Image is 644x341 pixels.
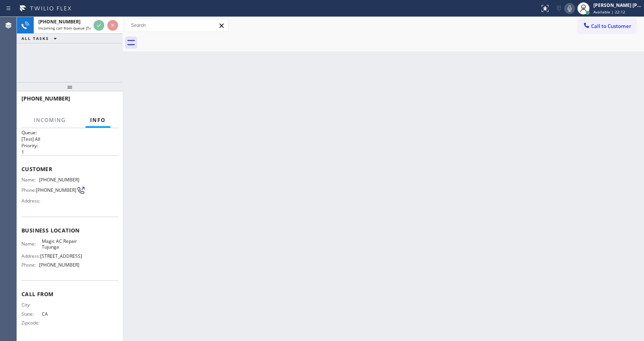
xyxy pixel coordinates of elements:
button: Incoming [29,113,71,128]
button: Reject [107,20,118,31]
span: Address: [21,253,40,259]
span: Call From [21,290,118,298]
span: Available | 22:12 [593,9,625,15]
span: [STREET_ADDRESS] [40,253,82,259]
h2: Queue: [21,129,118,136]
div: [PERSON_NAME] [PERSON_NAME] [593,2,642,8]
button: Info [85,113,110,128]
span: [PHONE_NUMBER] [36,187,76,193]
span: City: [21,302,42,308]
span: Magic AC Repair Tujunga [42,238,80,250]
span: Incoming [34,117,66,124]
span: Info [90,117,106,124]
span: [PHONE_NUMBER] [38,18,80,25]
span: Phone: [21,187,36,193]
span: Address: [21,198,42,204]
button: Call to Customer [578,19,636,33]
span: Name: [21,177,39,183]
p: 1 [21,149,118,155]
span: [PHONE_NUMBER] [21,95,70,102]
span: [PHONE_NUMBER] [39,262,79,268]
span: ALL TASKS [21,36,49,41]
span: Incoming call from queue [Test] All [38,25,102,31]
button: ALL TASKS [17,34,64,43]
span: State: [21,311,42,317]
input: Search [125,19,228,31]
span: Zipcode: [21,320,42,326]
span: Name: [21,241,42,247]
p: [Test] All [21,136,118,142]
span: CA [42,311,80,317]
span: Phone: [21,262,39,268]
button: Mute [564,3,575,14]
h2: Priority: [21,142,118,149]
button: Accept [94,20,104,31]
span: [PHONE_NUMBER] [39,177,79,183]
span: Customer [21,165,118,173]
span: Business location [21,227,118,234]
span: Call to Customer [591,23,631,30]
